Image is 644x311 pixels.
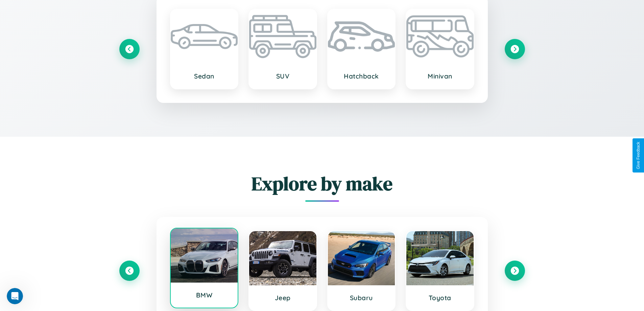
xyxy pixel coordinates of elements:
h3: SUV [256,72,310,80]
h3: Subaru [335,294,388,302]
h3: Minivan [413,72,467,80]
h3: Toyota [413,294,467,302]
h2: Explore by make [119,171,525,197]
h3: BMW [177,291,231,299]
iframe: Intercom live chat [7,288,23,304]
div: Give Feedback [636,142,641,169]
h3: Hatchback [335,72,388,80]
h3: Sedan [177,72,231,80]
h3: Jeep [256,294,310,302]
